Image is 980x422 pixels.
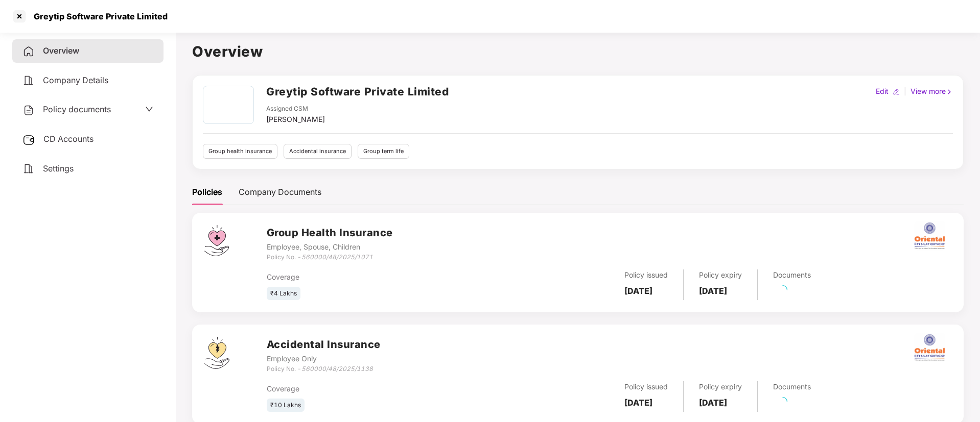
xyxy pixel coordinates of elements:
[43,134,94,144] span: CD Accounts
[43,45,79,56] span: Overview
[699,381,742,392] div: Policy expiry
[266,114,325,125] div: [PERSON_NAME]
[204,225,229,256] img: svg+xml;base64,PHN2ZyB4bWxucz0iaHR0cDovL3d3dy53My5vcmcvMjAwMC9zdmciIHdpZHRoPSI0Ny43MTQiIGhlaWdodD...
[902,86,908,97] div: |
[893,88,900,95] img: editIcon
[908,86,955,97] div: View more
[773,269,811,281] div: Documents
[22,134,35,146] img: svg+xml;base64,PHN2ZyB3aWR0aD0iMjUiIGhlaWdodD0iMjQiIHZpZXdCb3g9IjAgMCAyNSAyNCIgZmlsbD0ibm9uZSIgeG...
[28,11,168,21] div: Greytip Software Private Limited
[145,105,153,113] span: down
[192,186,222,198] div: Policies
[699,398,727,408] b: [DATE]
[266,104,325,114] div: Assigned CSM
[267,253,393,262] div: Policy No. -
[203,144,277,159] div: Group health insurance
[267,399,305,412] div: ₹10 Lakhs
[946,88,953,95] img: rightIcon
[267,225,393,241] h3: Group Health Insurance
[358,144,409,159] div: Group term life
[267,353,381,364] div: Employee Only
[43,104,111,114] span: Policy documents
[699,286,727,296] b: [DATE]
[699,269,742,281] div: Policy expiry
[624,269,668,281] div: Policy issued
[777,283,789,296] span: loading
[43,75,108,85] span: Company Details
[43,163,74,173] span: Settings
[301,365,373,373] i: 560000/48/2025/1138
[267,364,381,374] div: Policy No. -
[874,86,891,97] div: Edit
[624,398,652,408] b: [DATE]
[267,271,495,283] div: Coverage
[301,253,373,261] i: 560000/48/2025/1071
[624,381,668,392] div: Policy issued
[204,337,229,369] img: svg+xml;base64,PHN2ZyB4bWxucz0iaHR0cDovL3d3dy53My5vcmcvMjAwMC9zdmciIHdpZHRoPSI0OS4zMjEiIGhlaWdodD...
[267,383,495,394] div: Coverage
[22,104,35,116] img: svg+xml;base64,PHN2ZyB4bWxucz0iaHR0cDovL3d3dy53My5vcmcvMjAwMC9zdmciIHdpZHRoPSIyNCIgaGVpZ2h0PSIyNC...
[22,163,35,175] img: svg+xml;base64,PHN2ZyB4bWxucz0iaHR0cDovL3d3dy53My5vcmcvMjAwMC9zdmciIHdpZHRoPSIyNCIgaGVpZ2h0PSIyNC...
[192,40,964,63] h1: Overview
[266,83,449,100] h2: Greytip Software Private Limited
[912,330,947,365] img: oi.png
[284,144,352,159] div: Accidental insurance
[267,287,300,301] div: ₹4 Lakhs
[239,186,321,198] div: Company Documents
[773,381,811,392] div: Documents
[777,395,789,408] span: loading
[267,337,381,353] h3: Accidental Insurance
[22,45,35,58] img: svg+xml;base64,PHN2ZyB4bWxucz0iaHR0cDovL3d3dy53My5vcmcvMjAwMC9zdmciIHdpZHRoPSIyNCIgaGVpZ2h0PSIyNC...
[22,75,35,87] img: svg+xml;base64,PHN2ZyB4bWxucz0iaHR0cDovL3d3dy53My5vcmcvMjAwMC9zdmciIHdpZHRoPSIyNCIgaGVpZ2h0PSIyNC...
[912,218,947,254] img: oi.png
[267,241,393,253] div: Employee, Spouse, Children
[624,286,652,296] b: [DATE]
